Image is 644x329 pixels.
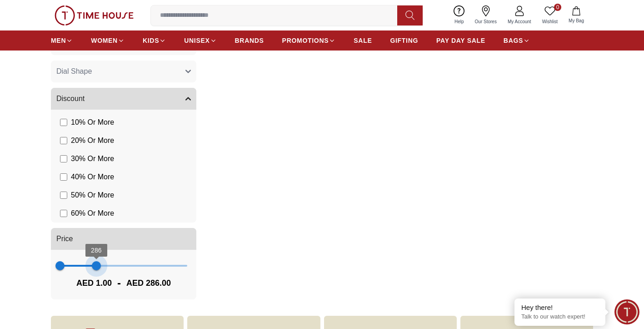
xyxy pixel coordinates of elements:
span: 0 [554,4,561,11]
span: BAGS [504,36,523,45]
span: GIFTING [390,36,418,45]
span: 10 % Or More [71,117,114,128]
span: My Account [504,18,535,25]
span: AED 1.00 [76,277,112,289]
a: MEN [51,32,73,49]
span: 40 % Or More [71,172,114,182]
span: 60 % Or More [71,208,114,219]
input: 30% Or More [60,155,67,162]
a: WOMEN [91,32,125,49]
input: 40% Or More [60,173,67,181]
span: Wishlist [539,18,561,25]
div: Chat Widget [614,299,639,324]
span: 30 % Or More [71,153,114,164]
input: 50% Or More [60,192,67,199]
button: Discount [51,88,196,110]
a: PROMOTIONS [282,32,336,49]
span: Discount [56,93,85,104]
input: 20% Or More [60,137,67,144]
span: BRANDS [235,36,264,45]
span: WOMEN [91,36,118,45]
button: My Bag [563,5,589,26]
span: Our Stores [471,18,500,25]
img: ... [55,5,134,25]
span: SALE [354,36,372,45]
a: GIFTING [390,32,418,49]
span: Help [451,18,468,25]
span: PAY DAY SALE [436,36,485,45]
a: UNISEX [184,32,216,49]
input: 60% Or More [60,210,67,217]
span: Dial Shape [56,66,92,77]
span: 50 % Or More [71,190,114,201]
span: - [112,276,126,290]
span: My Bag [565,17,588,24]
a: BAGS [504,32,530,49]
a: SALE [354,32,372,49]
span: UNISEX [184,36,210,45]
button: Price [51,228,196,250]
a: Our Stores [469,4,502,27]
span: 286 [91,247,102,254]
p: Talk to our watch expert! [521,313,599,321]
span: Price [56,233,73,244]
button: Dial Shape [51,61,196,82]
span: PROMOTIONS [282,36,329,45]
span: KIDS [143,36,159,45]
div: Hey there! [521,303,599,312]
span: MEN [51,36,66,45]
a: 0Wishlist [537,4,563,27]
span: 20 % Or More [71,135,114,146]
a: PAY DAY SALE [436,32,485,49]
a: KIDS [143,32,166,49]
input: 10% Or More [60,119,67,126]
a: Help [449,4,469,27]
span: AED 286.00 [126,277,171,289]
a: BRANDS [235,32,264,49]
